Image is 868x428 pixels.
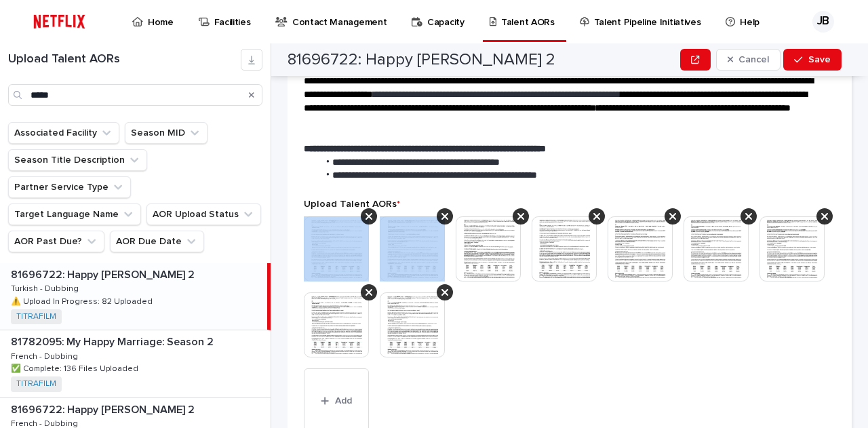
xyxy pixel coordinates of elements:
span: Cancel [738,55,769,64]
span: Save [808,55,831,64]
button: Associated Facility [8,122,119,144]
span: Upload Talent AORs [304,199,400,209]
input: Search [8,84,262,106]
button: Cancel [716,49,781,71]
button: AOR Past Due? [8,231,104,252]
p: 81696722: Happy [PERSON_NAME] 2 [11,266,197,281]
p: Turkish - Dubbing [11,281,81,294]
button: Target Language Name [8,203,141,225]
h1: Upload Talent AORs [8,52,241,67]
a: TITRAFILM [16,312,56,322]
button: Partner Service Type [8,176,131,198]
div: JB [812,11,834,33]
h2: 81696722: Happy [PERSON_NAME] 2 [288,50,555,70]
button: Save [783,49,841,71]
span: Add [335,396,352,406]
button: AOR Upload Status [146,203,261,225]
img: ifQbXi3ZQGMSEF7WDB7W [27,8,92,35]
p: 81696722: Happy [PERSON_NAME] 2 [11,401,197,416]
p: French - Dubbing [11,349,81,362]
a: TITRAFILM [16,379,56,389]
button: AOR Due Date [110,231,204,252]
button: Season Title Description [8,149,147,171]
p: ⚠️ Upload In Progress: 82 Uploaded [11,294,155,307]
p: 81782095: My Happy Marriage: Season 2 [11,333,216,349]
p: ✅ Complete: 136 Files Uploaded [11,362,141,374]
button: Season MID [125,122,208,144]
